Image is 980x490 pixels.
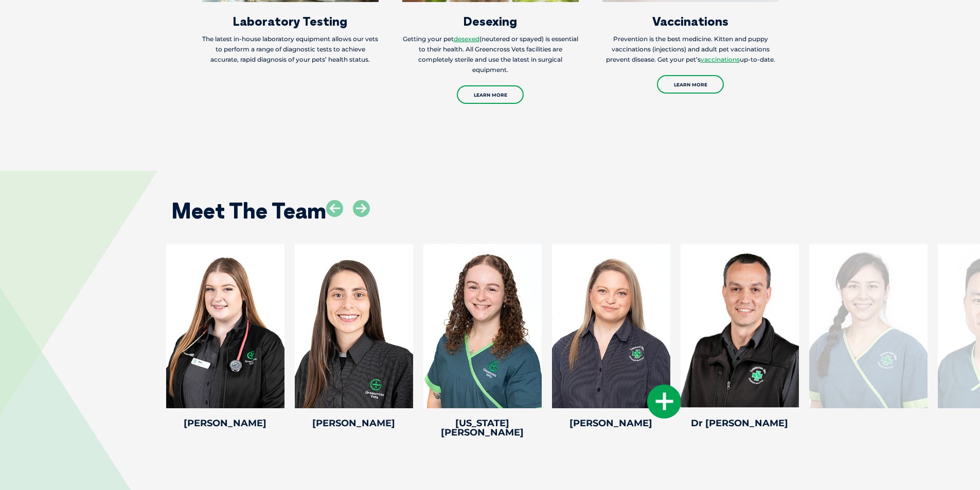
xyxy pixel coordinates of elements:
[402,34,579,75] p: Getting your pet (neutered or spayed) is essential to their health. All Greencross Vets facilitie...
[295,419,413,428] h4: [PERSON_NAME]
[701,56,740,63] a: vaccinations
[202,34,379,65] p: The latest in-house laboratory equipment allows our vets to perform a range of diagnostic tests t...
[657,75,724,94] a: Learn More
[454,35,479,43] a: desexed
[166,419,284,428] h4: [PERSON_NAME]
[552,419,670,428] h4: [PERSON_NAME]
[960,47,970,57] button: Search
[602,34,779,65] p: Prevention is the best medicine. Kitten and puppy vaccinations (injections) and adult pet vaccina...
[457,85,524,104] a: Learn More
[602,15,779,27] h3: Vaccinations
[681,419,799,428] h4: Dr [PERSON_NAME]
[423,419,542,437] h4: [US_STATE][PERSON_NAME]
[202,15,379,27] h3: Laboratory Testing
[402,15,579,27] h3: Desexing
[171,200,326,222] h2: Meet The Team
